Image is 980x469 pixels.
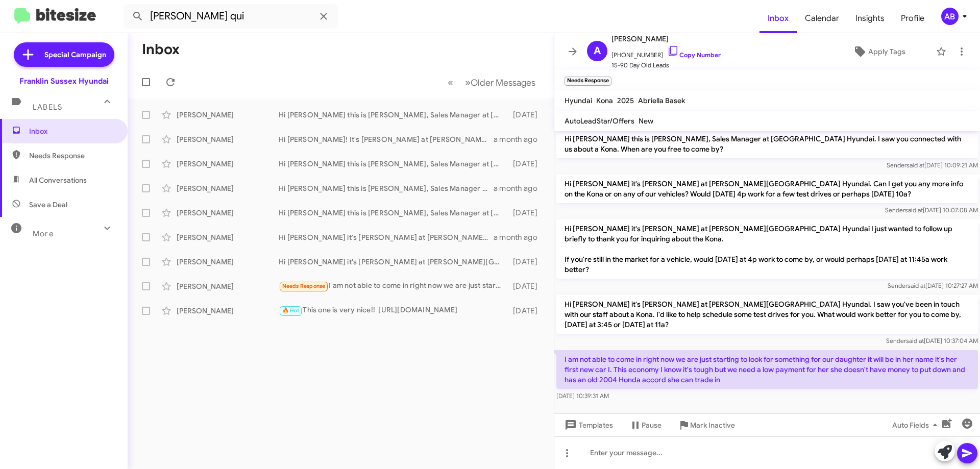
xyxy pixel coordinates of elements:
div: [DATE] [508,110,546,120]
div: Franklin Sussex Hyundai [19,76,109,86]
a: Copy Number [667,51,721,59]
span: » [465,76,471,89]
span: A [594,43,601,59]
div: a month ago [494,232,546,242]
span: All Conversations [29,175,87,185]
span: Special Campaign [44,50,106,60]
span: Templates [562,416,613,434]
div: [PERSON_NAME] [177,306,279,316]
h1: Inbox [142,41,180,58]
div: Hi [PERSON_NAME] this is [PERSON_NAME], Sales Manager at [GEOGRAPHIC_DATA] Hyundai. Thanks for be... [279,159,508,169]
span: Save a Deal [29,200,67,210]
p: Hi [PERSON_NAME] this is [PERSON_NAME], Sales Manager at [GEOGRAPHIC_DATA] Hyundai. I saw you con... [556,130,978,158]
div: [DATE] [508,306,546,316]
span: Sender [DATE] 10:07:08 AM [885,206,978,214]
span: Older Messages [471,77,535,88]
div: [DATE] [508,257,546,267]
span: Mark Inactive [690,416,735,434]
span: 2025 [617,96,634,105]
span: Abriella Basek [638,96,685,105]
button: Apply Tags [826,42,931,61]
span: Auto Fields [892,416,941,434]
span: said at [906,337,924,344]
span: New [639,116,653,126]
span: AutoLeadStar/Offers [565,116,634,126]
nav: Page navigation example [442,72,542,93]
div: Hi [PERSON_NAME] it's [PERSON_NAME] at [PERSON_NAME][GEOGRAPHIC_DATA] Hyundai. Hope you're well. ... [279,257,508,267]
p: I am not able to come in right now we are just starting to look for something for our daughter it... [556,350,978,389]
span: Labels [33,103,62,112]
span: Sender [DATE] 10:27:27 AM [888,282,978,289]
a: Calendar [797,4,847,33]
span: 🔥 Hot [282,307,300,314]
span: Inbox [29,126,116,136]
button: Previous [442,72,459,93]
input: Search [124,4,338,29]
p: Hi [PERSON_NAME] it's [PERSON_NAME] at [PERSON_NAME][GEOGRAPHIC_DATA] Hyundai. Can I get you any ... [556,175,978,203]
span: Hyundai [565,96,592,105]
div: [PERSON_NAME] [177,134,279,144]
span: 15-90 Day Old Leads [611,60,721,70]
span: Pause [642,416,661,434]
button: Auto Fields [884,416,949,434]
div: [PERSON_NAME] [177,208,279,218]
a: Profile [893,4,933,33]
div: [PERSON_NAME] [177,110,279,120]
div: Hi [PERSON_NAME] it's [PERSON_NAME] at [PERSON_NAME][GEOGRAPHIC_DATA] Hyundai. I wanted to check ... [279,232,494,242]
div: Hi [PERSON_NAME] this is [PERSON_NAME], Sales Manager at [GEOGRAPHIC_DATA] Hyundai. Thanks for be... [279,208,508,218]
span: [PHONE_NUMBER] [611,45,721,60]
span: [PERSON_NAME] [611,33,721,45]
a: Special Campaign [14,42,114,67]
div: [PERSON_NAME] [177,281,279,291]
span: Needs Response [282,283,326,289]
div: This one is very nice!! [URL][DOMAIN_NAME] [279,305,508,316]
small: Needs Response [565,77,611,86]
span: Sender [DATE] 10:09:21 AM [887,161,978,169]
button: Mark Inactive [670,416,743,434]
span: Apply Tags [868,42,905,61]
div: [PERSON_NAME] [177,232,279,242]
div: [DATE] [508,281,546,291]
span: said at [906,161,924,169]
span: More [33,229,54,238]
span: said at [908,282,925,289]
span: Needs Response [29,151,116,161]
span: Kona [596,96,613,105]
div: [PERSON_NAME] [177,183,279,193]
div: a month ago [494,183,546,193]
button: Templates [554,416,621,434]
a: Inbox [759,4,797,33]
div: Hi [PERSON_NAME]! It's [PERSON_NAME] at [PERSON_NAME][GEOGRAPHIC_DATA] Hyundai. I wanted to check... [279,134,494,144]
div: [DATE] [508,208,546,218]
p: Hi [PERSON_NAME] it's [PERSON_NAME] at [PERSON_NAME][GEOGRAPHIC_DATA] Hyundai. I saw you've been ... [556,295,978,334]
div: a month ago [494,134,546,144]
div: [PERSON_NAME] [177,257,279,267]
button: AB [933,8,969,25]
button: Next [459,72,542,93]
div: I am not able to come in right now we are just starting to look for something for our daughter it... [279,280,508,292]
div: AB [941,8,959,25]
div: Hi [PERSON_NAME] this is [PERSON_NAME], Sales Manager at [GEOGRAPHIC_DATA] Hyundai. Thanks for be... [279,110,508,120]
span: Sender [DATE] 10:37:04 AM [886,337,978,344]
span: said at [905,206,923,214]
button: Pause [621,416,670,434]
a: Insights [847,4,893,33]
div: Hi [PERSON_NAME] this is [PERSON_NAME], Sales Manager at [GEOGRAPHIC_DATA] Hyundai. I saw you con... [279,183,494,193]
p: Hi [PERSON_NAME] it's [PERSON_NAME] at [PERSON_NAME][GEOGRAPHIC_DATA] Hyundai I just wanted to fo... [556,219,978,279]
div: [PERSON_NAME] [177,159,279,169]
span: [DATE] 10:39:31 AM [556,392,609,400]
div: [DATE] [508,159,546,169]
span: « [448,76,453,89]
